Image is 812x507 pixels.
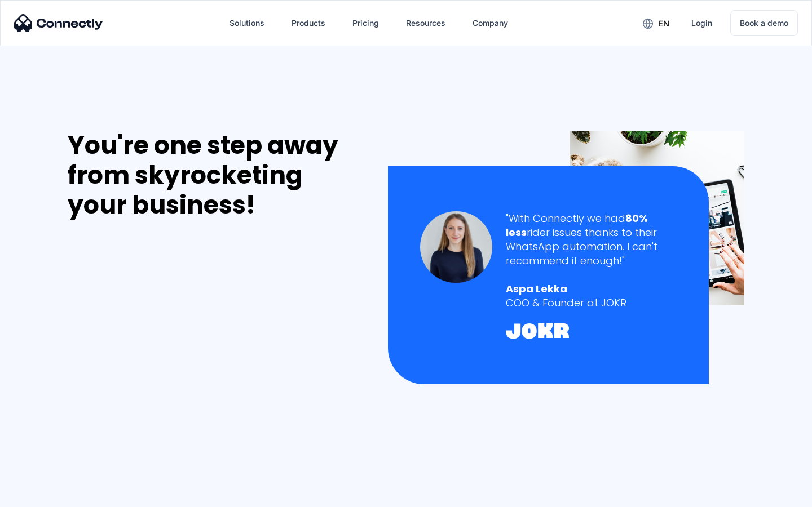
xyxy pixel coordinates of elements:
[11,487,68,503] aside: Language selected: English
[473,15,508,31] div: Company
[691,15,712,31] div: Login
[352,15,379,31] div: Pricing
[506,282,567,296] strong: Aspa Lekka
[68,233,237,492] iframe: Form 0
[506,211,648,239] strong: 80% less
[23,487,68,503] ul: Language list
[730,10,798,36] a: Book a demo
[68,131,364,220] div: You're one step away from skyrocketing your business!
[230,15,264,31] div: Solutions
[682,10,721,37] a: Login
[343,10,388,37] a: Pricing
[292,15,325,31] div: Products
[506,296,677,310] div: COO & Founder at JOKR
[406,15,445,31] div: Resources
[14,14,103,32] img: Connectly Logo
[506,211,677,268] div: "With Connectly we had rider issues thanks to their WhatsApp automation. I can't recommend it eno...
[658,16,669,32] div: en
